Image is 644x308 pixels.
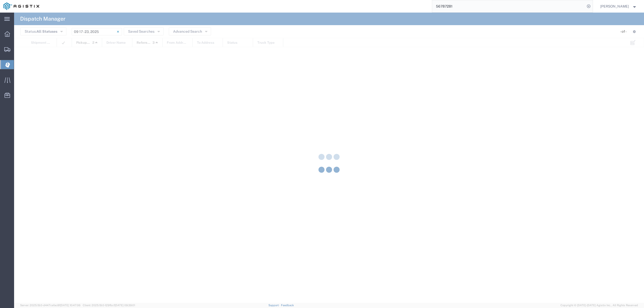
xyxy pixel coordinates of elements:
a: Feedback [281,304,294,307]
span: Lorretta Ayala [600,4,629,9]
input: Search for shipment number, reference number [432,0,585,12]
span: [DATE] 10:47:06 [60,304,80,307]
span: Server: 2025.19.0-d447cefac8f [20,304,80,307]
span: Copyright © [DATE]-[DATE] Agistix Inc., All Rights Reserved [560,303,638,307]
img: logo [4,3,39,10]
button: [PERSON_NAME] [600,3,637,9]
span: [DATE] 09:39:01 [115,304,135,307]
a: Support [268,304,281,307]
span: Client: 2025.19.0-129fbcf [83,304,135,307]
